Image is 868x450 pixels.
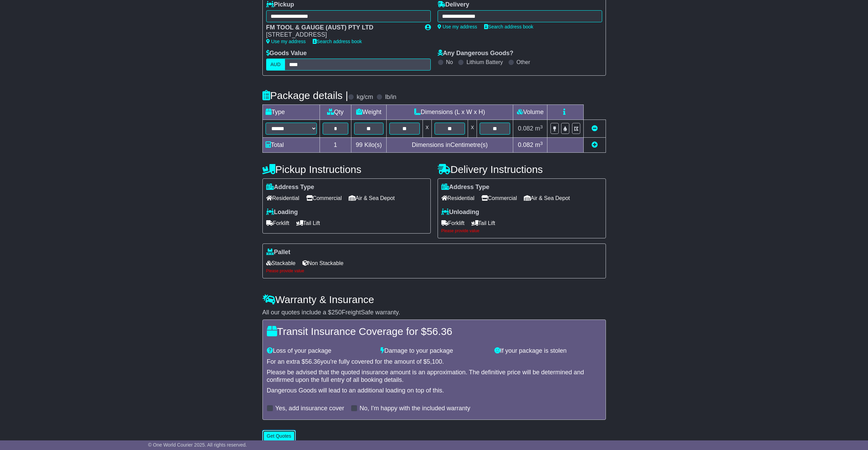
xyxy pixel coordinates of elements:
[266,59,285,71] label: AUD
[386,138,513,153] td: Dimensions in Centimetre(s)
[266,268,602,273] div: Please provide value
[385,93,396,101] label: lb/in
[468,120,477,138] td: x
[267,369,601,384] div: Please be advised that the quoted insurance amount is an approximation. The definitive price will...
[518,141,533,148] span: 0.082
[356,141,363,148] span: 99
[360,405,470,412] label: No, I'm happy with the included warranty
[441,184,490,191] label: Address Type
[262,430,296,442] button: Get Quotes
[592,125,598,132] a: Remove this item
[306,193,342,203] span: Commercial
[524,193,570,203] span: Air & Sea Depot
[302,258,344,268] span: Non Stackable
[262,90,348,101] h4: Package details |
[535,125,543,132] span: m
[262,138,320,153] td: Total
[266,39,306,44] a: Use my address
[535,141,543,148] span: m
[441,193,475,203] span: Residential
[357,93,373,101] label: kg/cm
[262,105,320,120] td: Type
[332,309,342,316] span: 250
[441,228,602,233] div: Please provide value
[518,125,533,132] span: 0.082
[266,50,307,57] label: Goods Value
[446,59,453,65] label: No
[592,141,598,148] a: Add new item
[423,120,431,138] td: x
[441,218,465,228] span: Forklift
[262,294,606,305] h4: Warranty & Insurance
[266,249,290,256] label: Pallet
[513,105,547,120] td: Volume
[481,193,517,203] span: Commercial
[266,184,314,191] label: Address Type
[305,358,321,365] span: 56.36
[267,326,601,337] h4: Transit Insurance Coverage for $
[349,193,395,203] span: Air & Sea Depot
[517,59,530,65] label: Other
[262,309,606,316] div: All our quotes include a $ FreightSafe warranty.
[471,218,495,228] span: Tail Lift
[427,358,442,365] span: 5,100
[540,141,543,146] sup: 3
[438,1,469,9] label: Delivery
[441,209,479,216] label: Unloading
[438,50,514,57] label: Any Dangerous Goods?
[438,164,606,175] h4: Delivery Instructions
[267,358,601,366] div: For an extra $ you're fully covered for the amount of $ .
[266,258,296,268] span: Stackable
[266,218,289,228] span: Forklift
[267,387,601,395] div: Dangerous Goods will lead to an additional loading on top of this.
[386,105,513,120] td: Dimensions (L x W x H)
[427,326,452,337] span: 56.36
[296,218,320,228] span: Tail Lift
[148,442,247,448] span: © One World Courier 2025. All rights reserved.
[266,31,418,39] div: [STREET_ADDRESS]
[351,105,387,120] td: Weight
[313,39,362,44] a: Search address book
[466,59,503,65] label: Lithium Battery
[262,164,431,175] h4: Pickup Instructions
[540,124,543,129] sup: 3
[263,347,377,355] div: Loss of your package
[266,209,298,216] label: Loading
[266,193,299,203] span: Residential
[266,1,294,9] label: Pickup
[266,24,418,32] div: FM TOOL & GAUGE (AUST) PTY LTD
[351,138,387,153] td: Kilo(s)
[484,24,533,29] a: Search address book
[491,347,605,355] div: If your package is stolen
[438,24,477,29] a: Use my address
[377,347,491,355] div: Damage to your package
[275,405,344,412] label: Yes, add insurance cover
[320,105,351,120] td: Qty
[320,138,351,153] td: 1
